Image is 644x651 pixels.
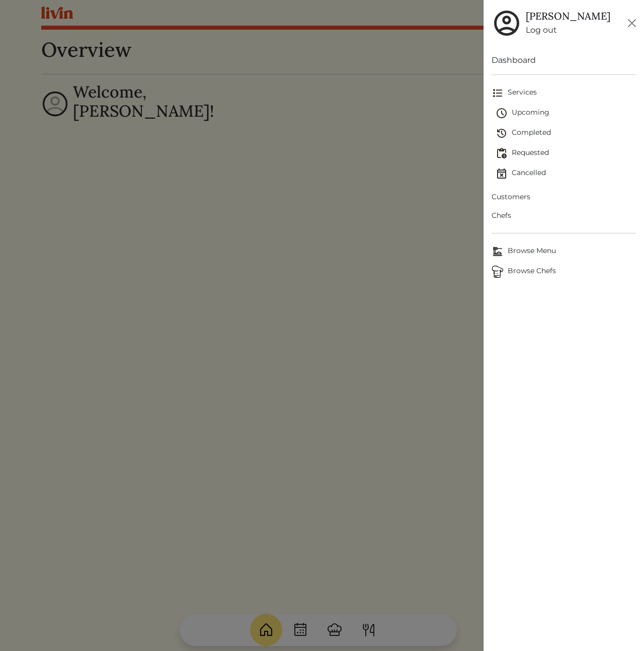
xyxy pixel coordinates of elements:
a: ChefsBrowse Chefs [492,262,636,282]
span: Upcoming [496,107,636,119]
img: Browse Menu [492,246,504,258]
a: Browse MenuBrowse Menu [492,241,636,262]
h5: [PERSON_NAME] [526,10,610,22]
span: Browse Chefs [492,266,636,278]
img: event_cancelled-67e280bd0a9e072c26133efab016668ee6d7272ad66fa3c7eb58af48b074a3a4.svg [496,168,508,180]
span: Customers [492,192,636,202]
span: Requested [496,147,636,159]
span: Browse Menu [492,246,636,258]
a: Requested [496,143,636,164]
button: Close [624,15,640,31]
img: schedule-fa401ccd6b27cf58db24c3bb5584b27dcd8bd24ae666a918e1c6b4ae8c451a22.svg [496,107,508,119]
a: Chefs [492,206,636,225]
a: Completed [496,123,636,143]
img: format_list_bulleted-ebc7f0161ee23162107b508e562e81cd567eeab2455044221954b09d19068e74.svg [492,87,504,99]
img: Browse Chefs [492,266,504,278]
a: Cancelled [496,164,636,184]
span: Services [492,87,636,99]
img: history-2b446bceb7e0f53b931186bf4c1776ac458fe31ad3b688388ec82af02103cd45.svg [496,127,508,139]
a: Log out [526,24,610,36]
a: Dashboard [492,54,636,66]
img: pending_actions-fd19ce2ea80609cc4d7bbea353f93e2f363e46d0f816104e4e0650fdd7f915cf.svg [496,147,508,159]
span: Chefs [492,210,636,221]
a: Customers [492,188,636,206]
a: Services [492,83,636,103]
span: Cancelled [496,168,636,180]
a: Upcoming [496,103,636,123]
img: user_account-e6e16d2ec92f44fc35f99ef0dc9cddf60790bfa021a6ecb1c896eb5d2907b31c.svg [492,8,522,38]
span: Completed [496,127,636,139]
